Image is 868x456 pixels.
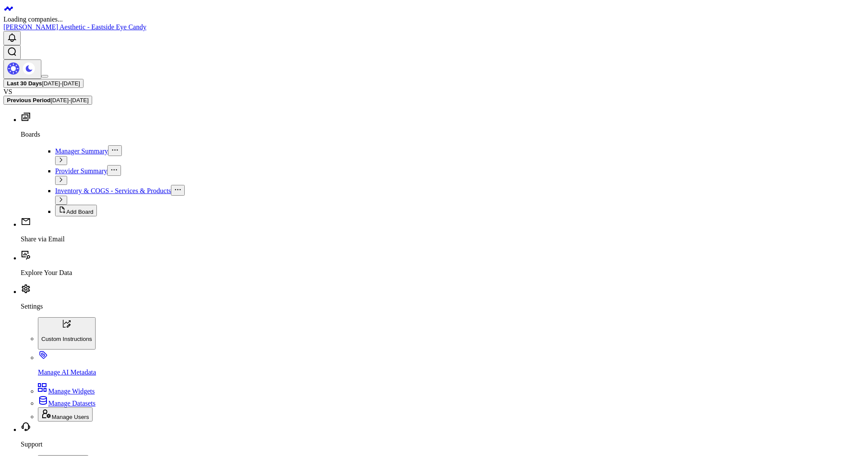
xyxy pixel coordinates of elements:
p: Explore Your Data [21,269,865,277]
button: Custom Instructions [38,317,96,350]
button: Open search [3,45,21,59]
a: Manager Summary [55,147,108,155]
a: Manage Datasets [38,400,96,407]
span: Manage Widgets [48,387,95,395]
span: Manage Datasets [48,400,96,407]
div: VS [3,88,865,96]
p: Manage AI Metadata [38,369,865,376]
button: Last 30 Days[DATE]-[DATE] [3,79,84,88]
a: Manage AI Metadata [38,354,865,376]
button: Previous Period[DATE]-[DATE] [3,96,92,105]
p: Share via Email [21,235,865,243]
a: Provider Summary [55,167,107,175]
p: Boards [21,131,865,138]
p: Support [21,440,865,448]
span: Manage Users [52,414,89,420]
b: Last 30 Days [7,80,42,87]
p: Custom Instructions [41,336,92,342]
span: [DATE] - [DATE] [50,97,88,103]
span: [DATE] - [DATE] [42,80,80,87]
a: Manage Widgets [38,387,95,395]
div: Loading companies... [3,16,865,23]
a: Inventory & COGS - Services & Products [55,187,171,194]
button: Add Board [55,205,97,216]
b: Previous Period [7,97,50,103]
a: [PERSON_NAME] Aesthetic - Eastside Eye Candy [3,23,146,31]
button: Manage Users [38,407,93,422]
p: Settings [21,303,865,310]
